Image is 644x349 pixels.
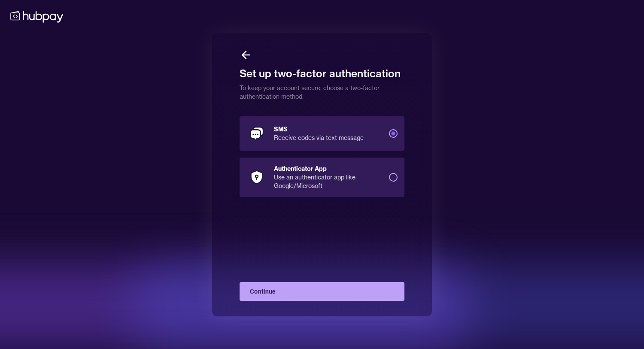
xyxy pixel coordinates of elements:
[240,61,404,80] h1: Set up two-factor authentication
[274,164,382,173] div: Authenticator App
[240,282,404,301] button: Continue
[274,125,382,134] div: SMS
[274,134,382,142] div: Receive codes via text message
[274,173,382,190] div: Use an authenticator app like Google/Microsoft
[389,173,398,182] button: Authenticator AppUse an authenticator app like Google/Microsoft
[240,80,404,101] p: To keep your account secure, choose a two-factor authentication method.
[389,129,398,138] button: SMSReceive codes via text message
